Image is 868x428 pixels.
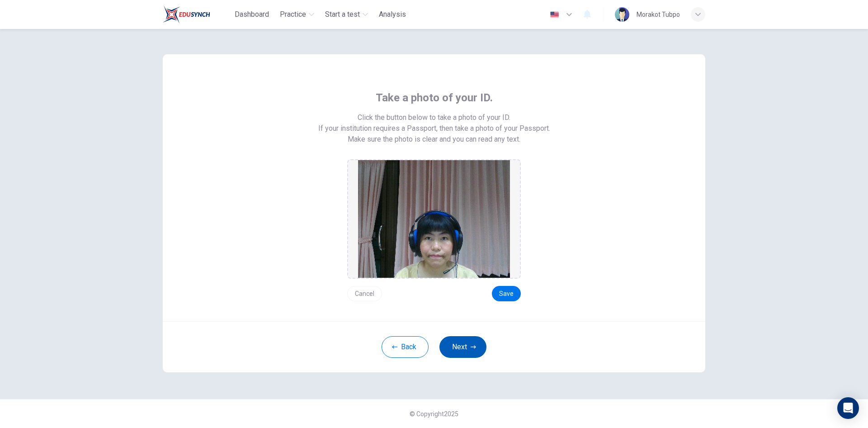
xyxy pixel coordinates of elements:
[276,6,318,23] button: Practice
[492,286,521,301] button: Save
[382,336,429,358] button: Back
[163,5,210,24] img: Train Test logo
[321,6,372,23] button: Start a test
[376,90,493,105] span: Take a photo of your ID.
[163,5,231,24] a: Train Test logo
[375,6,410,23] button: Analysis
[379,9,406,20] span: Analysis
[615,7,629,22] img: Profile picture
[231,6,273,23] button: Dashboard
[358,160,510,278] img: preview screemshot
[410,410,458,418] span: © Copyright 2025
[347,286,382,301] button: Cancel
[549,11,560,18] img: en
[637,9,680,20] div: Morakot Tubpo
[348,134,520,145] span: Make sure the photo is clear and you can read any text.
[235,9,269,20] span: Dashboard
[837,397,859,419] div: Open Intercom Messenger
[439,336,486,358] button: Next
[318,112,550,134] span: Click the button below to take a photo of your ID. If your institution requires a Passport, then ...
[325,9,360,20] span: Start a test
[280,9,306,20] span: Practice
